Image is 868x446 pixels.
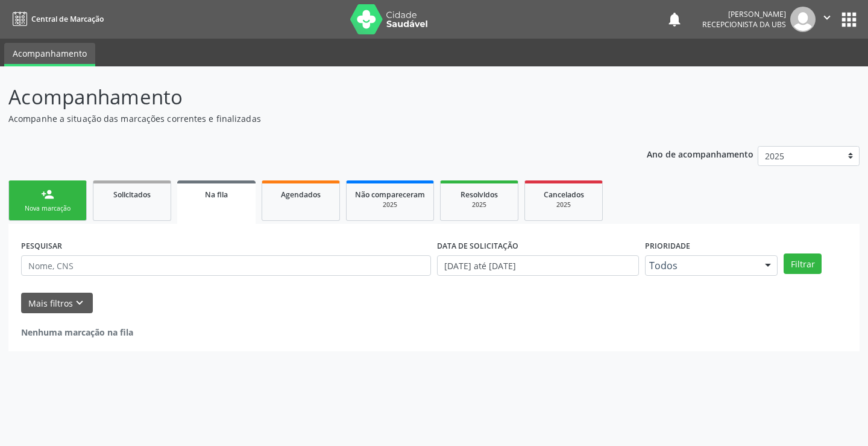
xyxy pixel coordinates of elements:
[437,255,639,276] input: Selecione um intervalo
[113,190,151,200] span: Solicitados
[820,11,834,24] i: 
[355,190,425,200] span: Não compareceram
[21,327,133,338] strong: Nenhuma marcação na fila
[784,253,822,274] button: Filtrar
[281,190,321,200] span: Agendados
[702,19,786,30] span: Recepcionista da UBS
[702,9,786,19] div: [PERSON_NAME]
[17,204,78,213] div: Nova marcação
[205,190,228,200] span: Na fila
[449,200,509,209] div: 2025
[73,296,86,310] i: keyboard_arrow_down
[816,7,838,32] button: 
[4,43,95,66] a: Acompanhamento
[8,82,604,112] p: Acompanhamento
[21,255,431,276] input: Nome, CNS
[533,200,594,209] div: 2025
[41,188,54,201] div: person_add
[355,200,425,209] div: 2025
[838,9,860,30] button: apps
[666,11,683,28] button: notifications
[21,293,93,314] button: Mais filtroskeyboard_arrow_down
[647,146,753,161] p: Ano de acompanhamento
[790,7,816,32] img: img
[544,190,584,200] span: Cancelados
[461,190,498,200] span: Resolvidos
[437,237,518,255] label: DATA DE SOLICITAÇÃO
[649,260,753,272] span: Todos
[8,112,604,125] p: Acompanhe a situação das marcações correntes e finalizadas
[31,14,104,24] span: Central de Marcação
[8,9,104,29] a: Central de Marcação
[21,237,62,255] label: PESQUISAR
[645,237,690,255] label: Prioridade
